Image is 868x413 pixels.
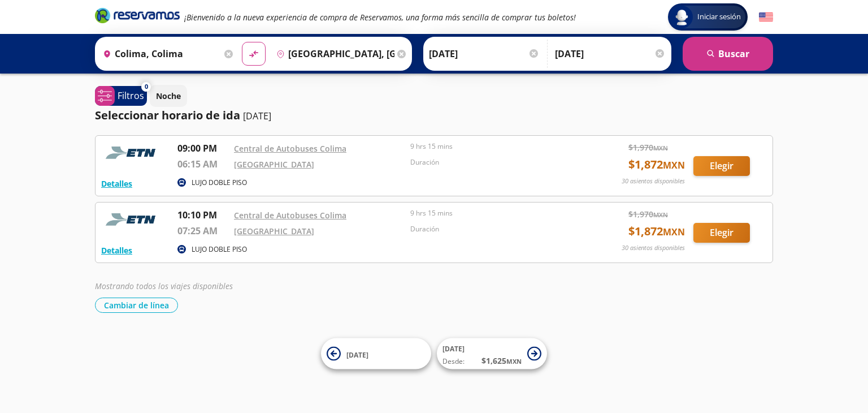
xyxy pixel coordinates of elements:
[177,224,228,238] p: 07:25 AM
[410,141,581,152] p: 9 hrs 15 mins
[98,40,222,68] input: Buscar Origen
[272,40,395,68] input: Buscar Destino
[95,107,240,124] p: Seleccionar horario de ida
[234,226,314,236] a: [GEOGRAPHIC_DATA]
[95,298,178,313] button: Cambiar de línea
[653,210,668,219] small: MXN
[101,178,132,190] button: Detalles
[184,12,576,23] em: ¡Bienvenido a la nueva experiencia de compra de Reservamos, una forma más sencilla de comprar tus...
[555,40,666,68] input: Opcional
[693,156,750,176] button: Elegir
[95,281,233,291] em: Mostrando todos los viajes disponibles
[653,144,668,152] small: MXN
[410,208,581,218] p: 9 hrs 15 mins
[663,159,685,171] small: MXN
[243,109,271,123] p: [DATE]
[346,350,368,359] span: [DATE]
[234,143,346,154] a: Central de Autobuses Colima
[234,159,314,170] a: [GEOGRAPHIC_DATA]
[437,338,547,369] button: [DATE]Desde:$1,625MXN
[95,7,180,24] i: Brand Logo
[759,10,773,24] button: English
[95,86,147,106] button: 0Filtros
[118,89,144,102] p: Filtros
[442,344,465,354] span: [DATE]
[101,244,132,256] button: Detalles
[663,226,685,238] small: MXN
[192,244,247,255] p: LUJO DOBLE PISO
[192,178,247,188] p: LUJO DOBLE PISO
[693,223,750,243] button: Elegir
[622,243,685,253] p: 30 asientos disponibles
[429,40,540,68] input: Elegir Fecha
[234,210,346,221] a: Central de Autobuses Colima
[683,37,773,71] button: Buscar
[145,82,148,92] span: 0
[177,208,228,222] p: 10:10 PM
[622,177,685,186] p: 30 asientos disponibles
[628,208,668,220] span: $ 1,970
[321,338,431,369] button: [DATE]
[628,156,685,173] span: $ 1,872
[693,11,745,23] span: Iniciar sesión
[628,141,668,153] span: $ 1,970
[410,157,581,167] p: Duración
[628,223,685,240] span: $ 1,872
[156,90,181,102] p: Noche
[101,141,163,164] img: RESERVAMOS
[95,7,180,27] a: Brand Logo
[150,85,187,107] button: Noche
[177,141,228,155] p: 09:00 PM
[410,224,581,234] p: Duración
[442,356,465,367] span: Desde:
[481,355,522,367] span: $ 1,625
[177,157,228,171] p: 06:15 AM
[506,357,522,365] small: MXN
[101,208,163,231] img: RESERVAMOS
